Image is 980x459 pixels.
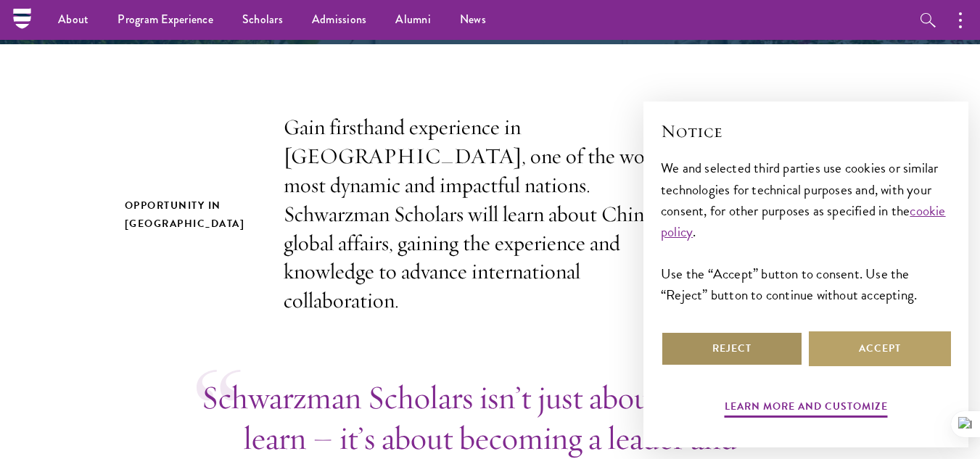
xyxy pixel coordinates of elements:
[809,331,951,366] button: Accept
[661,119,951,144] h2: Notice
[725,397,888,420] button: Learn more and customize
[661,200,946,242] a: cookie policy
[284,113,697,315] p: Gain firsthand experience in [GEOGRAPHIC_DATA], one of the world's most dynamic and impactful nat...
[125,197,255,233] h2: Opportunity in [GEOGRAPHIC_DATA]
[661,157,951,305] div: We and selected third parties use cookies or similar technologies for technical purposes and, wit...
[661,331,803,366] button: Reject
